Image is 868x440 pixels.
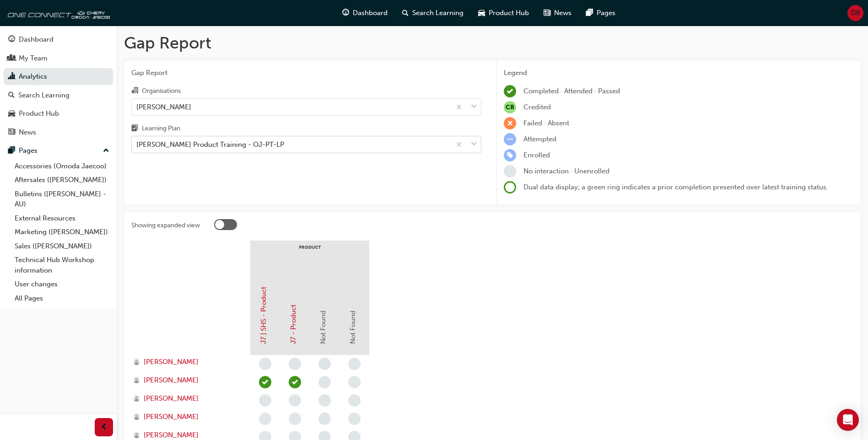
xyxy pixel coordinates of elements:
span: learningRecordVerb_NONE-icon [348,394,361,407]
div: News [19,127,36,138]
span: learningRecordVerb_NONE-icon [318,358,331,370]
a: pages-iconPages [579,4,623,22]
a: News [4,124,113,141]
a: Marketing ([PERSON_NAME]) [11,225,113,239]
span: Dashboard [353,8,388,18]
a: Dashboard [4,31,113,48]
button: DashboardMy TeamAnalyticsSearch LearningProduct HubNews [4,29,113,142]
span: car-icon [478,7,485,19]
button: DK [847,5,863,21]
a: news-iconNews [536,4,579,22]
span: learningRecordVerb_PASS-icon [259,376,271,388]
span: learningRecordVerb_NONE-icon [318,376,331,388]
span: guage-icon [8,36,15,44]
span: DK [851,8,860,18]
span: learningRecordVerb_NONE-icon [289,358,301,370]
span: learningRecordVerb_NONE-icon [259,358,271,370]
span: Search Learning [412,8,464,18]
a: External Resources [11,211,113,225]
span: learningRecordVerb_NONE-icon [348,376,361,388]
span: people-icon [8,54,15,63]
span: learningplan-icon [131,125,138,133]
span: learningRecordVerb_ATTEMPT-icon [504,133,516,145]
span: [PERSON_NAME] [144,412,199,422]
span: learningRecordVerb_NONE-icon [318,394,331,407]
a: Search Learning [4,87,113,104]
button: Pages [4,142,113,159]
span: Gap Report [131,68,481,78]
div: My Team [19,53,48,64]
span: Not Found [349,311,357,344]
span: search-icon [8,91,15,100]
div: Showing expanded view [131,221,200,230]
div: Learning Plan [142,124,180,133]
span: learningRecordVerb_NONE-icon [289,394,301,407]
a: User changes [11,277,113,291]
span: learningRecordVerb_FAIL-icon [504,117,516,129]
a: All Pages [11,291,113,306]
div: Pages [19,145,38,156]
span: learningRecordVerb_NONE-icon [504,165,516,177]
span: Pages [597,8,615,18]
a: Accessories (Omoda Jaecoo) [11,159,113,173]
div: Legend [504,68,853,78]
div: Open Intercom Messenger [837,409,859,431]
a: [PERSON_NAME] [133,393,242,404]
span: down-icon [471,101,477,113]
a: Aftersales ([PERSON_NAME]) [11,173,113,187]
div: Dashboard [19,34,54,45]
span: Failed · Absent [523,119,569,127]
a: Product Hub [4,105,113,122]
span: news-icon [8,129,15,137]
span: Credited [523,103,551,111]
a: J7 - Product [289,305,297,344]
span: [PERSON_NAME] [144,357,199,367]
span: car-icon [8,110,15,118]
span: chart-icon [8,73,15,81]
h1: Gap Report [124,33,861,53]
span: pages-icon [8,147,15,155]
a: Sales ([PERSON_NAME]) [11,239,113,253]
span: search-icon [402,7,409,19]
a: car-iconProduct Hub [471,4,536,22]
span: prev-icon [101,422,108,433]
span: learningRecordVerb_NONE-icon [348,358,361,370]
span: learningRecordVerb_ENROLL-icon [504,149,516,161]
span: learningRecordVerb_NONE-icon [259,394,271,407]
span: news-icon [544,7,550,19]
span: No interaction · Unenrolled [523,167,609,175]
span: up-icon [103,145,109,157]
div: [PERSON_NAME] Product Training - OJ-PT-LP [136,140,284,150]
img: oneconnect [5,4,110,22]
span: Completed · Attended · Passed [523,87,620,95]
a: [PERSON_NAME] [133,357,242,367]
span: pages-icon [586,7,593,19]
span: News [554,8,571,18]
span: [PERSON_NAME] [144,375,199,386]
span: Dual data display; a green ring indicates a prior completion presented over latest training status. [523,183,828,191]
a: My Team [4,50,113,67]
span: guage-icon [342,7,349,19]
div: Product Hub [19,108,59,119]
div: Search Learning [18,90,70,101]
span: learningRecordVerb_PASS-icon [289,376,301,388]
div: PRODUCT [250,241,369,263]
span: Not Found [319,311,327,344]
a: [PERSON_NAME] [133,412,242,422]
a: Technical Hub Workshop information [11,253,113,277]
span: Attempted [523,135,556,143]
span: null-icon [504,101,516,113]
a: search-iconSearch Learning [395,4,471,22]
a: [PERSON_NAME] [133,375,242,386]
span: down-icon [471,139,477,150]
span: learningRecordVerb_NONE-icon [318,413,331,425]
span: learningRecordVerb_NONE-icon [289,413,301,425]
span: learningRecordVerb_NONE-icon [259,413,271,425]
span: learningRecordVerb_NONE-icon [348,413,361,425]
div: [PERSON_NAME] [136,102,191,112]
span: Enrolled [523,151,550,159]
a: Analytics [4,68,113,85]
span: [PERSON_NAME] [144,393,199,404]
